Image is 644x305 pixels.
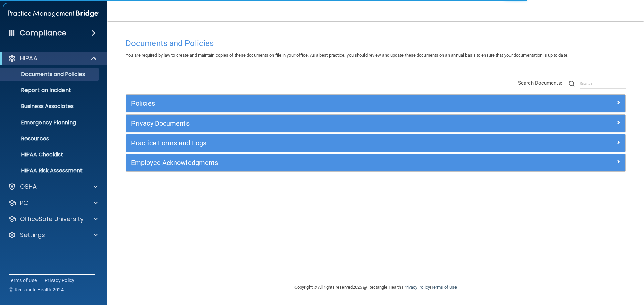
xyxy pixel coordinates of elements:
span: Ⓒ Rectangle Health 2024 [9,286,64,293]
p: OfficeSafe University [20,215,84,223]
p: Emergency Planning [4,119,96,126]
p: PCI [20,199,30,207]
h4: Documents and Policies [126,39,626,48]
a: Privacy Policy [45,277,75,284]
a: Settings [8,231,98,239]
h5: Policies [131,100,495,107]
p: Documents and Policies [4,71,96,78]
p: HIPAA Checklist [4,151,96,158]
h5: Privacy Documents [131,120,495,127]
span: You are required by law to create and maintain copies of these documents on file in your office. ... [126,53,568,58]
p: Resources [4,135,96,142]
a: Practice Forms and Logs [131,138,620,148]
p: HIPAA [20,54,37,62]
span: Search Documents: [518,80,562,86]
h5: Employee Acknowledgments [131,159,495,166]
div: Copyright © All rights reserved 2025 @ Rectangle Health | | [253,277,498,298]
a: Privacy Documents [131,118,620,129]
a: Policies [131,98,620,109]
a: Terms of Use [9,277,37,284]
p: OSHA [20,183,37,191]
a: OfficeSafe University [8,215,98,223]
h5: Practice Forms and Logs [131,139,495,147]
a: HIPAA [8,54,97,62]
p: Settings [20,231,45,239]
a: OSHA [8,183,98,191]
a: Employee Acknowledgments [131,157,620,168]
h4: Compliance [20,28,66,38]
img: PMB logo [8,7,99,20]
p: HIPAA Risk Assessment [4,167,96,174]
a: Privacy Policy [403,285,430,290]
a: Terms of Use [431,285,457,290]
input: Search [580,79,626,89]
img: ic-search.3b580494.png [569,81,575,87]
p: Report an Incident [4,87,96,94]
a: PCI [8,199,98,207]
p: Business Associates [4,103,96,110]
